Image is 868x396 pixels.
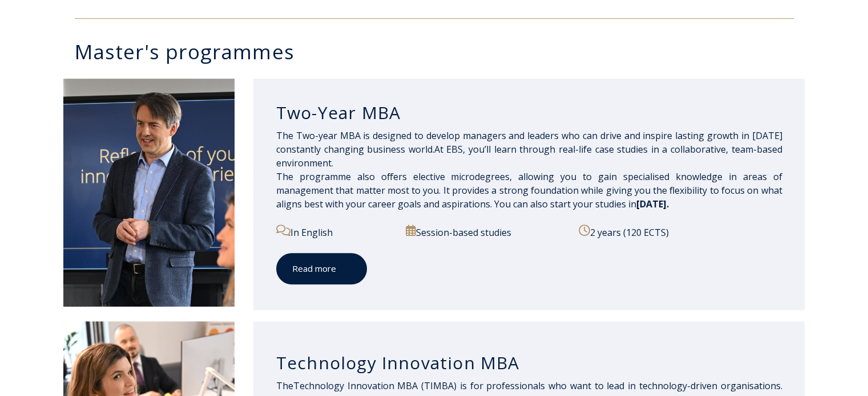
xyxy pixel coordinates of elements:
h3: Two-Year MBA [276,102,782,124]
span: The [276,379,293,392]
h3: Technology Innovation MBA [276,352,782,374]
p: In English [276,224,393,239]
p: Session-based studies [406,224,566,239]
span: You can also start your studies in [494,198,669,210]
img: DSC_2098 [63,79,235,307]
p: 2 years (120 ECTS) [579,224,782,239]
h3: Master's programmes [75,42,805,62]
span: [DATE]. [636,198,669,210]
a: Read more [276,253,367,284]
span: The Two-year MBA is designed to develop managers and leaders who can drive and inspire lasting gr... [276,129,782,210]
span: BA (TIMBA) is for profes [406,379,515,392]
span: Technology Innovation M [293,379,515,392]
